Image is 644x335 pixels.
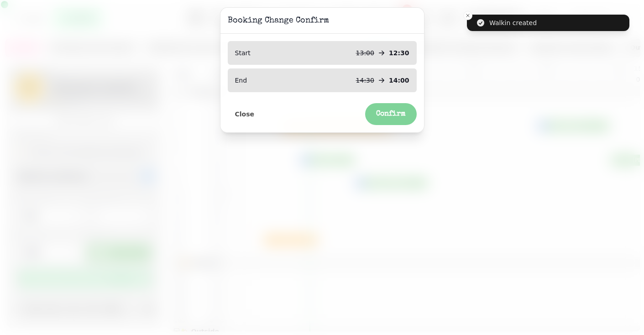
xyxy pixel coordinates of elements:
[389,48,409,58] p: 12:30
[235,111,255,117] span: Close
[356,48,374,58] p: 13:00
[235,48,251,58] p: Start
[365,103,417,125] button: Confirm
[228,15,417,26] h3: Booking Change Confirm
[389,76,409,85] p: 14:00
[228,108,262,120] button: Close
[376,110,406,118] span: Confirm
[356,76,374,85] p: 14:30
[235,76,247,85] p: End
